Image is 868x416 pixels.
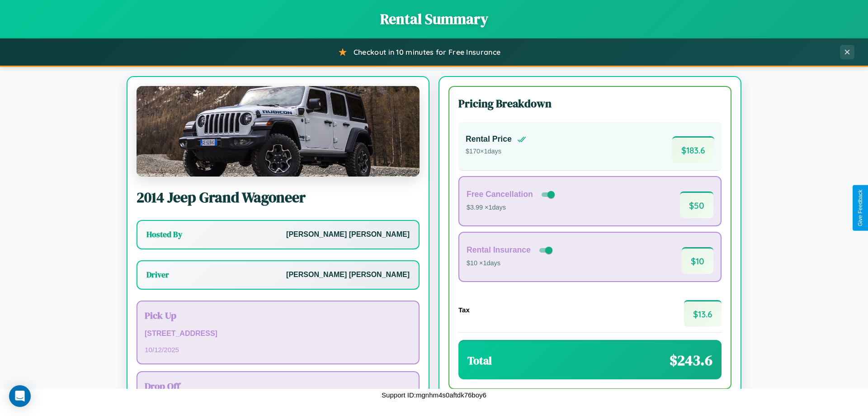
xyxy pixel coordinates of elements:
p: Support ID: mgnhm4s0aftdk76boy6 [382,389,486,401]
p: $ 170 × 1 days [466,146,526,158]
span: $ 183.6 [672,136,714,163]
p: [STREET_ADDRESS] [145,327,411,340]
p: [PERSON_NAME] [PERSON_NAME] [286,228,410,241]
h2: 2014 Jeep Grand Wagoneer [137,187,420,207]
span: $ 243.6 [670,350,712,370]
h3: Hosted By [146,229,182,240]
span: $ 13.6 [684,300,722,327]
h3: Total [467,353,492,368]
div: Open Intercom Messenger [9,385,31,407]
h4: Rental Price [466,134,512,144]
p: $3.99 × 1 days [467,202,557,214]
h4: Free Cancellation [467,190,533,199]
h3: Driver [146,269,169,280]
span: $ 50 [680,191,713,218]
p: $10 × 1 days [467,258,554,269]
h3: Drop Off [145,379,411,392]
h4: Tax [458,306,470,314]
div: Give Feedback [857,190,863,226]
h3: Pricing Breakdown [458,96,722,111]
span: $ 10 [682,247,713,274]
h3: Pick Up [145,309,411,322]
span: Checkout in 10 minutes for Free Insurance [354,48,500,57]
h4: Rental Insurance [467,245,531,255]
h1: Rental Summary [9,9,859,29]
p: [PERSON_NAME] [PERSON_NAME] [286,268,410,282]
img: Jeep Grand Wagoneer [137,86,420,177]
p: 10 / 12 / 2025 [145,344,411,356]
